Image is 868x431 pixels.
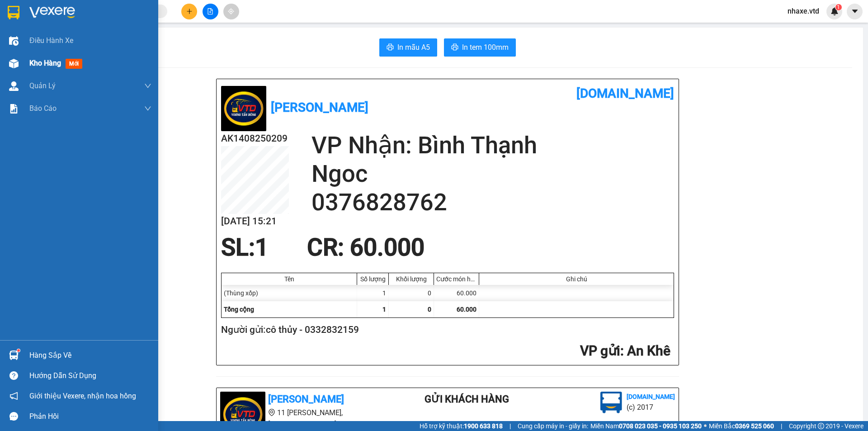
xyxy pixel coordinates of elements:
span: 0 [428,306,431,313]
strong: 0708 023 035 - 0935 103 250 [619,422,702,430]
span: Miền Bắc [709,421,774,431]
div: Hàng sắp về [29,349,151,362]
img: logo.jpg [600,392,622,413]
div: 1 [357,285,389,301]
h2: 0376828762 [311,188,674,217]
h2: : An Khê [221,342,670,360]
span: mới [66,59,82,69]
span: | [781,421,782,431]
span: Quản Lý [29,80,56,91]
div: (Thùng xốp) [222,285,357,301]
span: | [509,421,511,431]
span: copyright [818,423,824,429]
div: Tên hàng: ( : 1 ) [8,64,159,75]
span: Tổng cộng [224,306,254,313]
span: caret-down [851,7,859,15]
span: Báo cáo [29,103,57,114]
span: Hỗ trợ kỹ thuật: [420,421,503,431]
strong: 0369 525 060 [735,422,774,430]
h2: Ngoc [311,160,674,188]
img: warehouse-icon [9,81,19,91]
span: Kho hàng [29,59,61,67]
div: Tên [224,275,354,283]
img: icon-new-feature [830,7,839,15]
div: Cước món hàng [436,275,476,283]
span: 1 [837,4,840,10]
b: [DOMAIN_NAME] [576,86,674,101]
span: Miền Nam [590,421,702,431]
strong: 1900 633 818 [464,422,503,430]
span: VP gửi [580,343,620,359]
span: CR : [7,48,21,58]
div: 0376828762 [86,29,159,42]
span: down [144,82,151,90]
h2: [DATE] 15:21 [221,214,289,229]
span: CR : 60.000 [307,233,425,261]
button: printerIn mẫu A5 [379,38,437,57]
div: cô thủy [8,19,80,29]
div: 60.000 [7,47,81,58]
div: Số lượng [359,275,386,283]
div: 0 [389,285,434,301]
b: [PERSON_NAME] [268,393,344,405]
span: down [144,105,151,112]
span: notification [9,392,18,400]
button: printerIn tem 100mm [444,38,516,57]
span: nhaxe.vtd [780,5,826,17]
b: [PERSON_NAME] [271,100,368,115]
button: plus [181,4,197,19]
div: Phản hồi [29,410,151,423]
h2: Người gửi: cô thủy - 0332832159 [221,322,670,337]
sup: 1 [17,349,20,352]
span: SL: [221,233,255,261]
span: plus [186,8,193,14]
span: aim [228,8,234,14]
div: Hướng dẫn sử dụng [29,369,151,383]
sup: 1 [835,4,842,10]
span: Cung cấp máy in - giấy in: [518,421,588,431]
img: warehouse-icon [9,59,19,68]
span: printer [451,43,458,52]
b: Gửi khách hàng [425,393,509,405]
span: environment [268,409,275,416]
div: Bình Thạnh [86,8,159,19]
div: An Khê [8,8,80,19]
img: warehouse-icon [9,36,19,46]
div: 0332832159 [8,29,80,42]
span: In tem 100mm [462,42,509,53]
span: Gửi: [8,9,22,18]
div: 60.000 [434,285,479,301]
span: In mẫu A5 [397,42,430,53]
span: 1 [255,233,269,261]
span: ⚪️ [704,424,707,428]
div: Ghi chú [481,275,671,283]
h2: VP Nhận: Bình Thạnh [311,131,674,160]
img: logo-vxr [8,6,19,19]
span: message [9,412,18,421]
button: aim [223,4,239,19]
button: file-add [203,4,218,19]
span: Điều hành xe [29,35,73,46]
span: Nhận: [86,9,108,18]
span: file-add [207,8,213,14]
div: Ngoc [86,19,159,29]
img: logo.jpg [221,86,266,131]
span: question-circle [9,371,18,380]
span: SL [59,63,71,76]
h2: AK1408250209 [221,131,289,146]
img: warehouse-icon [9,350,19,360]
li: (c) 2017 [627,402,675,413]
span: printer [387,43,394,52]
b: [DOMAIN_NAME] [627,393,675,400]
span: 60.000 [457,306,476,313]
span: 1 [382,306,386,313]
img: solution-icon [9,104,19,114]
span: Giới thiệu Vexere, nhận hoa hồng [29,390,136,402]
button: caret-down [847,4,863,19]
div: Khối lượng [391,275,431,283]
